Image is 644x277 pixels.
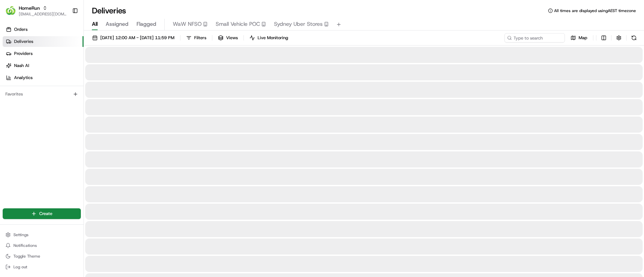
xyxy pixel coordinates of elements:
[14,63,29,69] span: Nash AI
[14,26,28,32] span: Orders
[3,3,69,19] button: HomeRunHomeRun[EMAIL_ADDRESS][DOMAIN_NAME]
[3,262,81,272] button: Log out
[629,33,639,43] button: Refresh
[3,252,81,261] button: Toggle Theme
[3,48,84,59] a: Providers
[274,20,323,28] span: Sydney Uber Stores
[216,20,260,28] span: Small Vehicle POC
[5,5,16,16] img: HomeRun
[39,211,52,217] span: Create
[14,51,33,57] span: Providers
[14,75,33,81] span: Analytics
[19,5,40,11] button: HomeRun
[215,33,241,43] button: Views
[173,20,202,28] span: WaW NFSO
[13,264,27,270] span: Log out
[13,232,29,237] span: Settings
[247,33,291,43] button: Live Monitoring
[137,20,156,28] span: Flagged
[13,254,40,259] span: Toggle Theme
[226,35,238,41] span: Views
[3,230,81,239] button: Settings
[568,33,590,43] button: Map
[194,35,206,41] span: Filters
[183,33,209,43] button: Filters
[19,11,67,17] button: [EMAIL_ADDRESS][DOMAIN_NAME]
[3,208,81,219] button: Create
[3,36,84,47] a: Deliveries
[504,33,565,43] input: Type to search
[3,60,84,71] a: Nash AI
[3,24,84,35] a: Orders
[92,20,98,28] span: All
[92,5,126,16] h1: Deliveries
[100,35,174,41] span: [DATE] 12:00 AM - [DATE] 11:59 PM
[579,35,587,41] span: Map
[3,89,81,99] div: Favorites
[258,35,288,41] span: Live Monitoring
[14,39,33,45] span: Deliveries
[3,241,81,250] button: Notifications
[13,243,37,248] span: Notifications
[554,8,636,13] span: All times are displayed using AEST timezone
[106,20,128,28] span: Assigned
[89,33,177,43] button: [DATE] 12:00 AM - [DATE] 11:59 PM
[3,72,84,83] a: Analytics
